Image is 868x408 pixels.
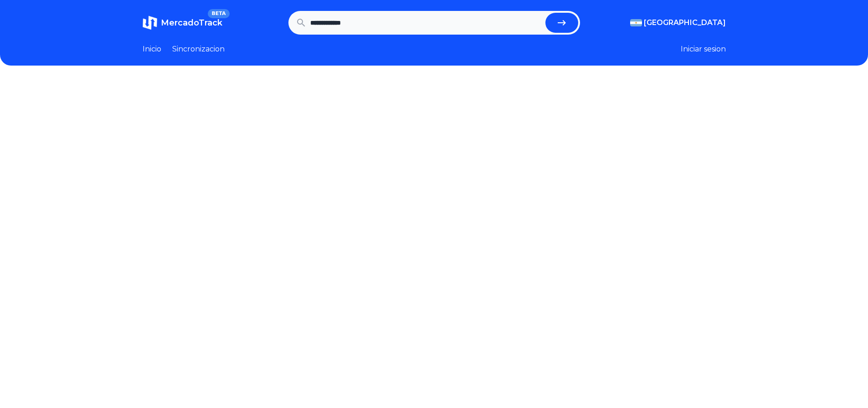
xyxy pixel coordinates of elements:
img: Argentina [630,19,642,26]
span: BETA [208,9,229,18]
a: MercadoTrackBETA [143,15,222,30]
a: Sincronizacion [172,44,225,55]
button: [GEOGRAPHIC_DATA] [630,17,726,28]
a: Inicio [143,44,161,55]
button: Iniciar sesion [681,44,726,55]
span: MercadoTrack [161,18,222,28]
span: [GEOGRAPHIC_DATA] [644,17,726,28]
img: MercadoTrack [143,15,157,30]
